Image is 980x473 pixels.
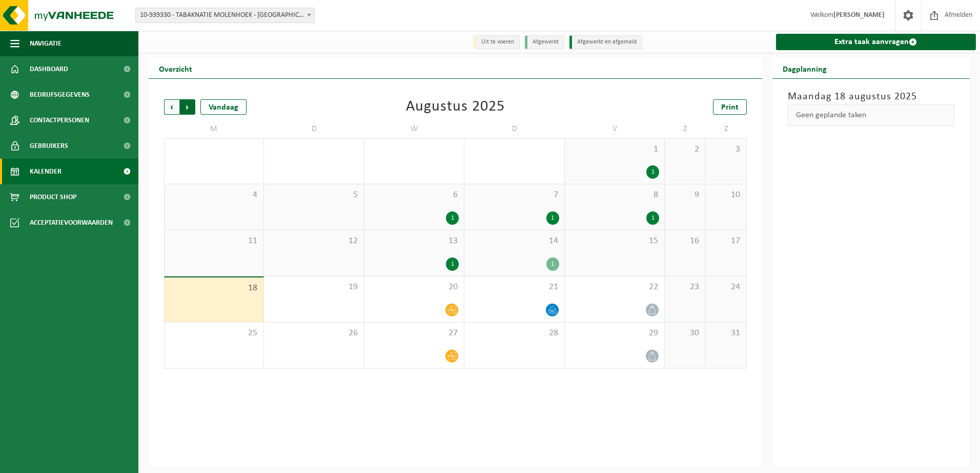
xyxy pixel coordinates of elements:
a: Extra taak aanvragen [776,34,976,50]
h2: Dagplanning [772,58,837,78]
span: 5 [269,189,358,201]
span: 10-939330 - TABAKNATIE MOLENHOEK - MEERDONK [135,8,315,23]
td: Z [706,120,747,138]
span: Dashboard [30,56,68,82]
span: Vorige [164,99,179,115]
div: 1 [646,165,659,179]
span: 7 [469,189,559,201]
span: 26 [269,328,358,339]
span: 27 [370,328,459,339]
span: 17 [711,235,741,247]
td: W [364,120,464,138]
div: 1 [446,211,459,225]
span: 18 [170,283,258,294]
span: 16 [670,235,700,247]
div: 1 [446,257,459,271]
span: 14 [469,235,559,247]
h3: Maandag 18 augustus 2025 [788,89,955,104]
a: Print [713,99,747,115]
span: Volgende [180,99,195,115]
span: Bedrijfsgegevens [30,82,90,107]
span: 13 [370,235,459,247]
span: 3 [711,144,741,155]
span: Kalender [30,159,62,184]
span: 21 [469,282,559,293]
td: Z [665,120,706,138]
div: 1 [646,211,659,225]
span: 15 [570,235,659,247]
li: Uit te voeren [474,35,520,49]
span: 22 [570,282,659,293]
div: Augustus 2025 [406,99,505,115]
span: 31 [711,328,741,339]
span: Contactpersonen [30,107,89,133]
span: 30 [670,328,700,339]
span: 9 [670,189,700,201]
span: Acceptatievoorwaarden [30,210,113,235]
span: 12 [269,235,358,247]
span: 25 [170,328,258,339]
span: 6 [370,189,459,201]
span: 19 [269,282,358,293]
span: 1 [570,144,659,155]
td: V [565,120,665,138]
li: Afgewerkt [525,35,564,49]
span: 20 [370,282,459,293]
span: 11 [170,235,258,247]
span: 8 [570,189,659,201]
div: 1 [546,211,559,225]
span: 10-939330 - TABAKNATIE MOLENHOEK - MEERDONK [136,8,314,23]
td: M [164,120,264,138]
h2: Overzicht [149,58,202,78]
span: Navigatie [30,31,62,56]
span: 2 [670,144,700,155]
span: Print [721,103,739,112]
td: D [264,120,364,138]
span: Product Shop [30,184,76,210]
span: 28 [469,328,559,339]
span: 10 [711,189,741,201]
span: 4 [170,189,258,201]
div: 1 [546,257,559,271]
div: Vandaag [200,99,247,115]
span: 23 [670,282,700,293]
strong: [PERSON_NAME] [833,11,885,19]
span: Gebruikers [30,133,68,159]
td: D [464,120,564,138]
span: 24 [711,282,741,293]
div: Geen geplande taken [788,104,955,126]
li: Afgewerkt en afgemeld [569,35,642,49]
span: 29 [570,328,659,339]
